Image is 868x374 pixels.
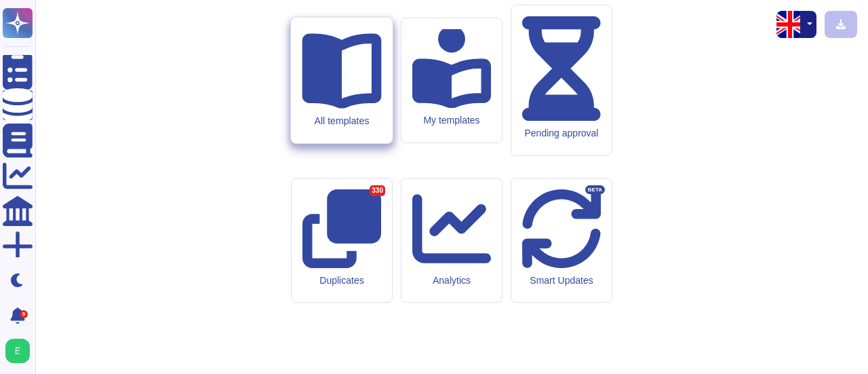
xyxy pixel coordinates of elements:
div: 9 [20,310,28,318]
div: 330 [370,185,385,196]
img: user [5,339,30,363]
div: Duplicates [302,275,381,286]
div: Smart Updates [522,275,601,286]
img: en [776,11,804,38]
button: user [3,336,39,366]
div: My templates [412,115,491,126]
div: Analytics [412,275,491,286]
div: Pending approval [522,128,601,139]
div: BETA [585,185,605,195]
div: All templates [302,115,381,127]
